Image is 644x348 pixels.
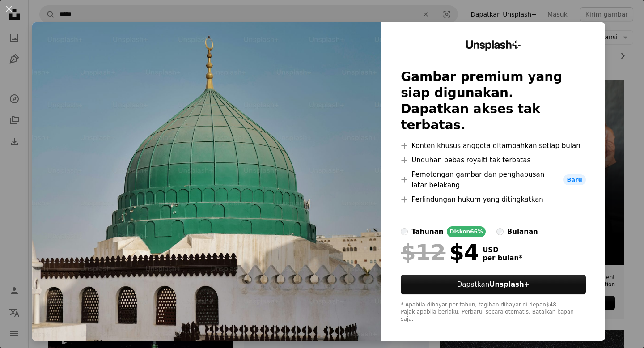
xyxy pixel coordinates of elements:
li: Pemotongan gambar dan penghapusan latar belakang [401,169,586,191]
div: Diskon 66% [447,226,485,237]
div: * Apabila dibayar per tahun, tagihan dibayar di depan $48 Pajak apabila berlaku. Perbarui secara ... [401,301,586,323]
div: bulanan [507,226,538,237]
span: per bulan * [483,254,522,262]
li: Konten khusus anggota ditambahkan setiap bulan [401,140,586,151]
div: $4 [401,241,479,264]
strong: Unsplash+ [489,280,530,289]
span: Baru [563,174,585,185]
li: Perlindungan hukum yang ditingkatkan [401,194,586,205]
span: $12 [401,241,445,264]
div: tahunan [411,226,443,237]
li: Unduhan bebas royalti tak terbatas [401,155,586,166]
input: bulanan [496,228,504,235]
span: USD [483,246,522,254]
button: DapatkanUnsplash+ [401,275,586,294]
input: tahunanDiskon66% [401,228,408,235]
h2: Gambar premium yang siap digunakan. Dapatkan akses tak terbatas. [401,69,586,133]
